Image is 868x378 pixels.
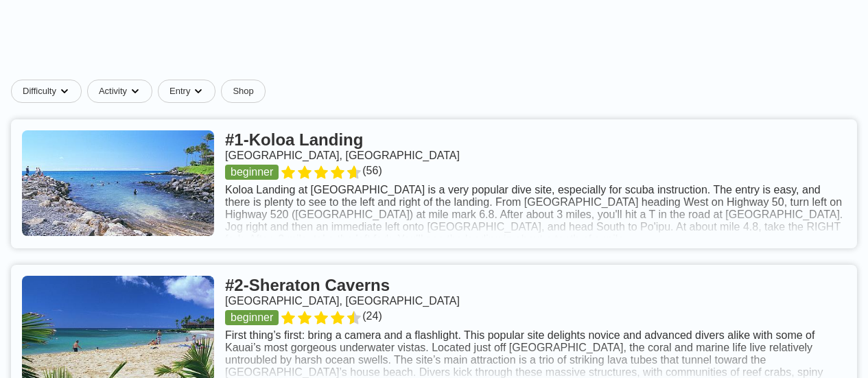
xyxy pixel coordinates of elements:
[169,86,190,97] span: Entry
[221,80,265,103] a: Shop
[99,86,127,97] span: Activity
[130,86,141,97] img: dropdown caret
[158,80,221,103] button: Entrydropdown caret
[102,7,767,69] iframe: Advertisement
[87,80,158,103] button: Activitydropdown caret
[23,86,56,97] span: Difficulty
[11,80,87,103] button: Difficultydropdown caret
[193,86,204,97] img: dropdown caret
[59,86,70,97] img: dropdown caret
